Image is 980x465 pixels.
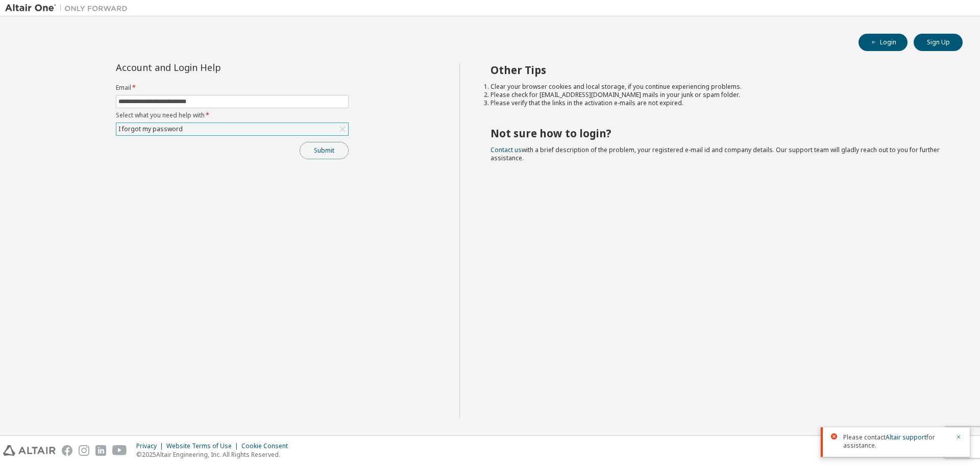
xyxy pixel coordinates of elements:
[112,445,127,456] img: youtube.svg
[3,445,56,456] img: altair_logo.svg
[5,3,133,13] img: Altair One
[95,445,106,456] img: linkedin.svg
[62,445,72,456] img: facebook.svg
[117,124,184,135] div: I forgot my password
[300,142,349,159] button: Submit
[491,145,940,162] span: with a brief description of the problem, your registered e-mail id and company details. Our suppo...
[166,442,241,450] div: Website Terms of Use
[843,433,949,450] span: Please contact for assistance.
[859,34,908,51] button: Login
[116,123,348,135] div: I forgot my password
[116,111,349,119] label: Select what you need help with
[491,83,945,91] li: Clear your browser cookies and local storage, if you continue experiencing problems.
[136,450,294,459] p: © 2025 Altair Engineering, Inc. All Rights Reserved.
[914,34,963,51] button: Sign Up
[116,63,302,71] div: Account and Login Help
[491,145,522,154] a: Contact us
[136,442,166,450] div: Privacy
[241,442,294,450] div: Cookie Consent
[491,63,945,77] h2: Other Tips
[116,84,349,92] label: Email
[491,127,945,140] h2: Not sure how to login?
[886,433,926,442] a: Altair support
[491,99,945,107] li: Please verify that the links in the activation e-mails are not expired.
[491,91,945,99] li: Please check for [EMAIL_ADDRESS][DOMAIN_NAME] mails in your junk or spam folder.
[79,445,89,456] img: instagram.svg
